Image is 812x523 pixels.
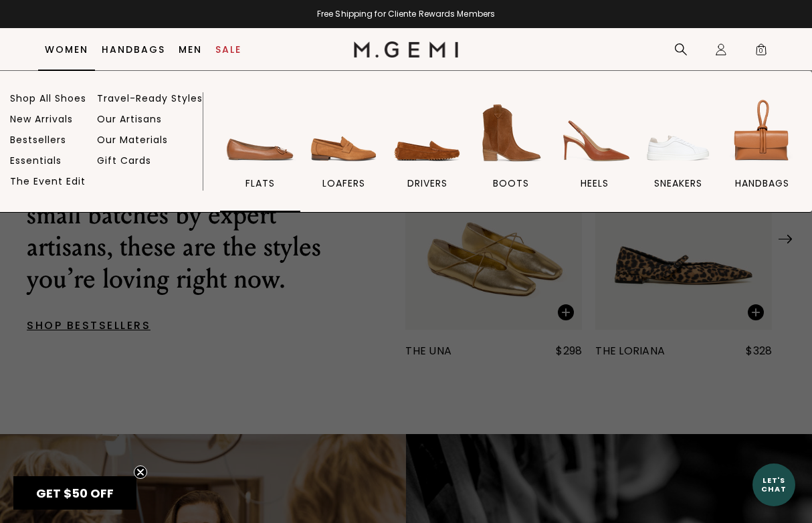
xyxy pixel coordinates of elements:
[474,96,548,171] img: BOOTS
[13,476,136,510] div: GET $50 OFFClose teaser
[97,134,168,146] a: Our Materials
[10,154,62,167] a: Essentials
[754,45,768,59] span: 0
[97,92,203,104] a: Travel-Ready Styles
[102,44,165,55] a: Handbags
[10,92,86,104] a: Shop All Shoes
[45,44,88,55] a: Women
[215,44,241,55] a: Sale
[36,485,114,502] span: GET $50 OFF
[471,96,551,212] a: BOOTS
[722,96,802,212] a: handbags
[304,96,384,212] a: loafers
[407,177,447,189] span: drivers
[581,177,609,189] span: heels
[735,177,789,189] span: handbags
[654,177,702,189] span: sneakers
[724,96,799,171] img: handbags
[223,96,298,171] img: flats
[354,41,459,58] img: M.Gemi
[387,96,468,212] a: drivers
[390,96,465,171] img: drivers
[10,175,86,187] a: The Event Edit
[134,465,147,479] button: Close teaser
[554,96,635,212] a: heels
[557,96,632,171] img: heels
[10,134,66,146] a: Bestsellers
[97,154,151,167] a: Gift Cards
[306,96,381,171] img: loafers
[97,113,162,125] a: Our Artisans
[220,96,300,212] a: flats
[638,96,718,212] a: sneakers
[752,476,795,493] div: Let's Chat
[641,96,716,171] img: sneakers
[245,177,275,189] span: flats
[179,44,202,55] a: Men
[10,113,73,125] a: New Arrivals
[493,177,529,189] span: BOOTS
[322,177,365,189] span: loafers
